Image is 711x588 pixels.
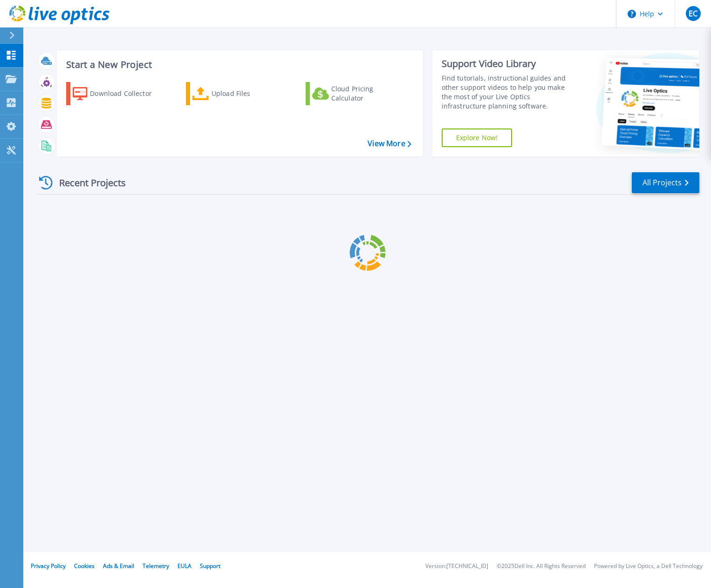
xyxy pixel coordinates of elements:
[90,84,164,103] div: Download Collector
[74,562,95,570] a: Cookies
[497,563,586,569] li: © 2025 Dell Inc. All Rights Reserved
[632,172,699,193] a: All Projects
[689,10,697,17] span: EC
[442,128,513,147] a: Explore Now!
[66,60,411,70] h3: Start a New Project
[306,82,410,105] a: Cloud Pricing Calculator
[594,563,703,569] li: Powered by Live Optics, a Dell Technology
[143,562,169,570] a: Telemetry
[368,139,411,148] a: View More
[31,562,66,570] a: Privacy Policy
[200,562,220,570] a: Support
[212,84,286,103] div: Upload Files
[186,82,290,105] a: Upload Files
[442,74,576,111] div: Find tutorials, instructional guides and other support videos to help you make the most of your L...
[178,562,191,570] a: EULA
[66,82,170,105] a: Download Collector
[442,58,576,70] div: Support Video Library
[425,563,488,569] li: Version: [TECHNICAL_ID]
[103,562,134,570] a: Ads & Email
[36,171,138,194] div: Recent Projects
[331,84,406,103] div: Cloud Pricing Calculator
